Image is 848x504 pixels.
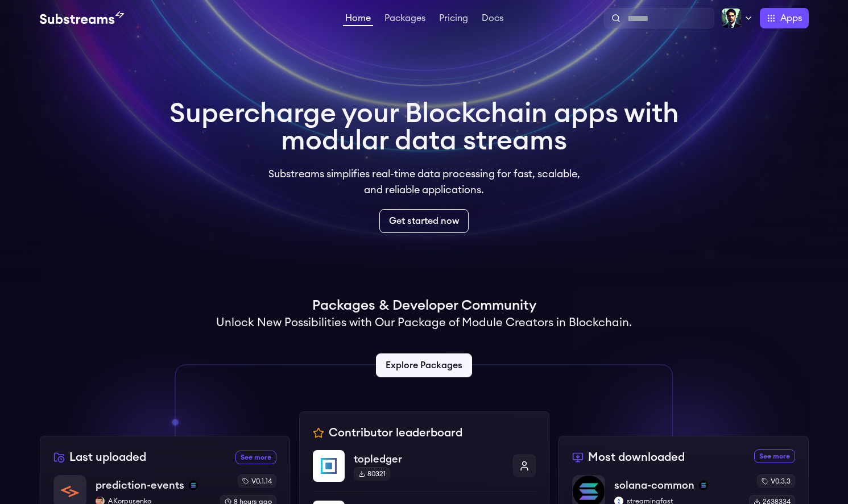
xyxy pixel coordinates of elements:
[169,100,679,155] h1: Supercharge your Blockchain apps with modular data streams
[96,477,184,493] p: prediction-events
[780,11,802,25] span: Apps
[343,14,373,26] a: Home
[757,474,795,488] div: v0.3.3
[354,467,390,481] div: 80321
[312,297,536,315] h1: Packages & Developer Community
[313,450,536,491] a: topledgertopledger80321
[614,477,694,493] p: solana-common
[382,14,428,25] a: Packages
[235,451,276,464] a: See more recently uploaded packages
[376,353,472,377] a: Explore Packages
[379,209,469,233] a: Get started now
[354,451,504,467] p: topledger
[216,315,632,331] h2: Unlock New Possibilities with Our Package of Module Creators in Blockchain.
[479,14,506,25] a: Docs
[260,166,588,198] p: Substreams simplifies real-time data processing for fast, scalable, and reliable applications.
[754,449,795,463] a: See more most downloaded packages
[721,8,742,28] img: Profile
[40,11,124,25] img: Substream's logo
[313,450,345,482] img: topledger
[437,14,470,25] a: Pricing
[238,474,276,488] div: v0.1.14
[189,481,198,490] img: solana
[699,481,708,490] img: solana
